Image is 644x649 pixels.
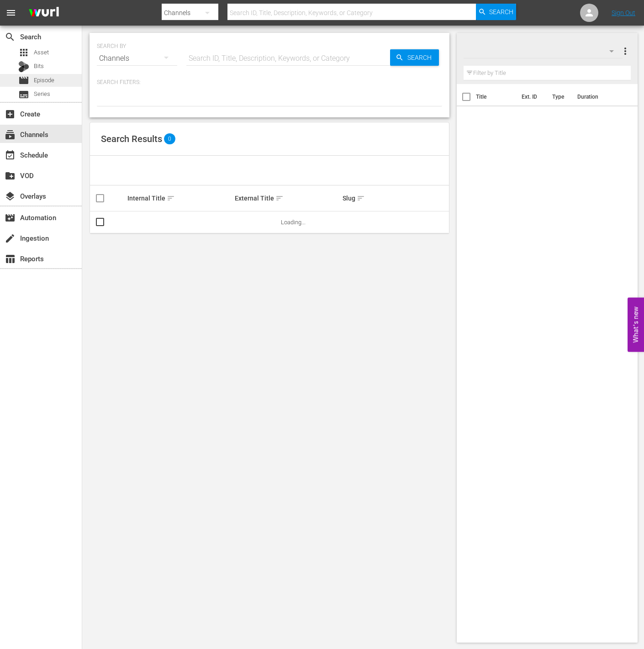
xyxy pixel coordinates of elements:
img: ans4CAIJ8jUAAAAAAAAAAAAAAAAAAAAAAAAgQb4GAAAAAAAAAAAAAAAAAAAAAAAAJMjXAAAAAAAAAAAAAAAAAAAAAAAAgAT5G... [22,2,66,24]
button: Search [390,49,439,66]
div: Slug [343,193,448,204]
span: sort [357,194,365,202]
span: Search Results [101,133,162,144]
span: menu [5,7,16,18]
div: Internal Title [127,193,232,204]
th: Type [547,84,572,110]
span: Asset [18,47,29,58]
span: sort [275,194,284,202]
span: Loading... [281,219,306,226]
span: Overlays [5,191,16,202]
span: Create [5,109,16,120]
span: Channels [5,129,16,140]
div: External Title [235,193,340,204]
span: more_vert [620,46,631,57]
span: Series [18,89,29,100]
th: Ext. ID [516,84,547,110]
span: Episode [18,75,29,86]
p: Search Filters: [97,79,442,86]
span: sort [167,194,175,202]
span: Asset [34,48,49,57]
span: Search [404,49,439,66]
span: Ingestion [5,233,16,244]
span: Search [489,4,513,20]
span: 0 [164,133,175,144]
span: Episode [34,76,54,85]
button: more_vert [620,40,631,62]
a: Sign Out [612,9,635,16]
span: Search [5,32,16,42]
span: VOD [5,170,16,181]
span: Reports [5,253,16,264]
button: Search [476,4,516,20]
span: Automation [5,212,16,223]
button: Open Feedback Widget [628,297,644,352]
div: Bits [18,61,29,72]
div: Channels [97,46,177,71]
span: Bits [34,62,44,71]
th: Title [476,84,516,110]
span: Series [34,90,50,99]
th: Duration [572,84,627,110]
span: Schedule [5,150,16,161]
